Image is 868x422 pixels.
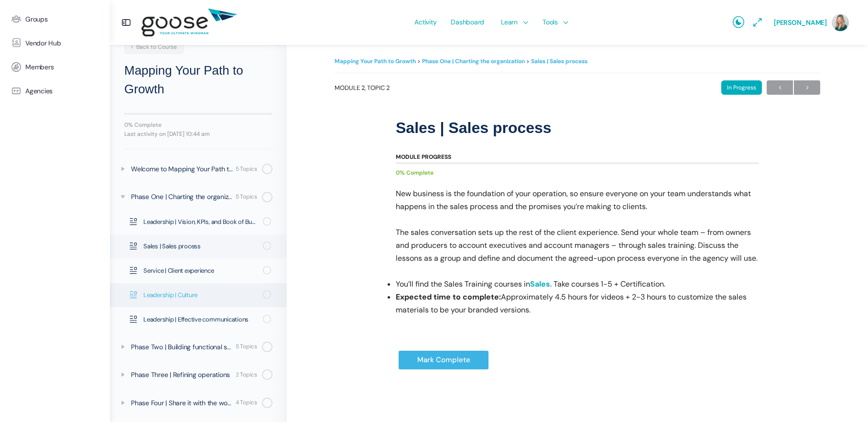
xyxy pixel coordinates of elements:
span: Groups [25,15,48,23]
a: Phase One | Charting the organization 5 Topics [110,184,287,209]
li: You’ll find the Sales Training courses in . Take courses 1-5 + Certification. [396,278,759,290]
a: Leadership | Effective communications [110,308,287,332]
a: Members [5,55,105,79]
div: Welcome to Mapping Your Path to Growth [131,164,233,174]
div: Phase Three | Refining operations [131,369,233,380]
a: Phase Three | Refining operations 2 Topics [110,362,287,387]
a: Phase Two | Building functional systems 5 Topics [110,334,287,359]
a: Service | Client experience [110,259,287,283]
a: Sales | Sales process [531,57,587,65]
p: The sales conversation sets up the rest of the client experience. Send your whole team – from own... [396,226,759,265]
span: Members [25,63,54,71]
strong: Expected time to complete: [396,292,501,302]
input: Mark Complete [398,350,489,370]
span: ← [767,81,793,94]
span: Leadership | Vision, KPIs, and Book of Business Analysis [143,217,257,227]
span: Leadership | Effective communications [143,315,257,324]
a: Sales | Sales process [110,234,287,258]
a: Vendor Hub [5,31,105,55]
a: ←Previous [767,80,793,95]
h1: Sales | Sales process [396,119,759,137]
div: 4 Topics [236,398,257,407]
a: Welcome to Mapping Your Path to Growth 5 Topics [110,156,287,181]
div: In Progress [721,80,762,95]
span: Agencies [25,87,53,95]
span: Module 2, Topic 2 [335,85,390,91]
span: Sales | Sales process [143,242,257,251]
span: Back to Course [129,43,177,51]
span: Service | Client experience [143,266,257,276]
span: [PERSON_NAME] [774,18,827,27]
div: 5 Topics [236,192,257,201]
div: Phase One | Charting the organization [131,191,233,202]
div: Last activity on [DATE] 10:44 am [124,131,272,137]
a: Back to Course [124,40,184,54]
a: Sales [530,279,550,289]
a: Next→ [794,80,820,95]
a: Phase Four | Share it with the world 4 Topics [110,390,287,415]
span: → [794,81,820,94]
span: Leadership | Culture [143,290,257,300]
div: 0% Complete [124,122,272,128]
a: Groups [5,7,105,31]
li: Approximately 4.5 hours for videos + 2-3 hours to customize the sales materials to be your brande... [396,290,759,316]
div: Module Progress [396,154,451,160]
div: 0% Complete [396,167,749,179]
span: Vendor Hub [25,39,61,47]
div: Phase Four | Share it with the world [131,398,233,408]
p: New business is the foundation of your operation, so ensure everyone on your team understands wha... [396,187,759,213]
div: 5 Topics [236,342,257,351]
div: Phase Two | Building functional systems [131,342,233,352]
a: Phase One | Charting the organization [422,57,525,65]
a: Leadership | Culture [110,283,287,307]
div: 2 Topics [236,370,257,379]
a: Mapping Your Path to Growth [335,57,416,65]
a: Leadership | Vision, KPIs, and Book of Business Analysis [110,210,287,234]
h2: Mapping Your Path to Growth [124,61,272,99]
iframe: Chat Widget [654,302,868,422]
div: 5 Topics [236,165,257,174]
a: Agencies [5,79,105,103]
